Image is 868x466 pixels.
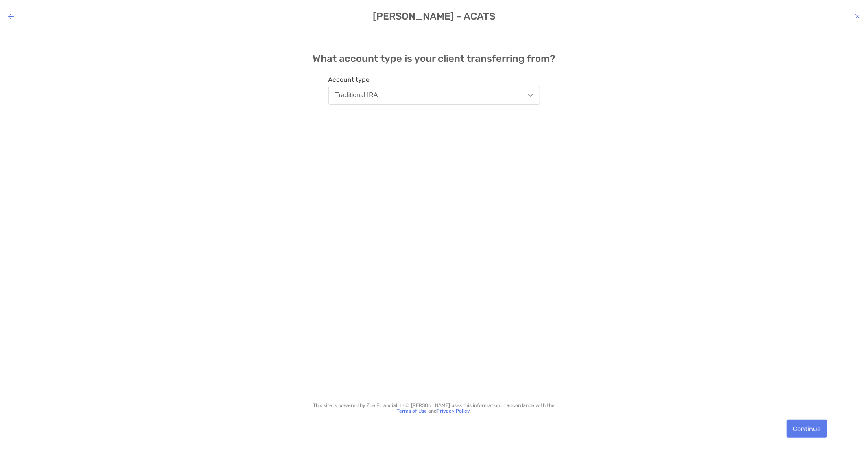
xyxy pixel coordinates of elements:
button: Traditional IRA [328,86,540,105]
a: Terms of Use [397,408,427,414]
p: This site is powered by Zoe Financial, LLC. [PERSON_NAME] uses this information in accordance wit... [312,403,557,414]
span: Account type [328,76,540,83]
h4: What account type is your client transferring from? [313,53,555,64]
div: Traditional IRA [335,92,378,99]
button: Continue [787,420,827,438]
a: Privacy Policy [437,408,470,414]
img: Open dropdown arrow [528,94,533,97]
